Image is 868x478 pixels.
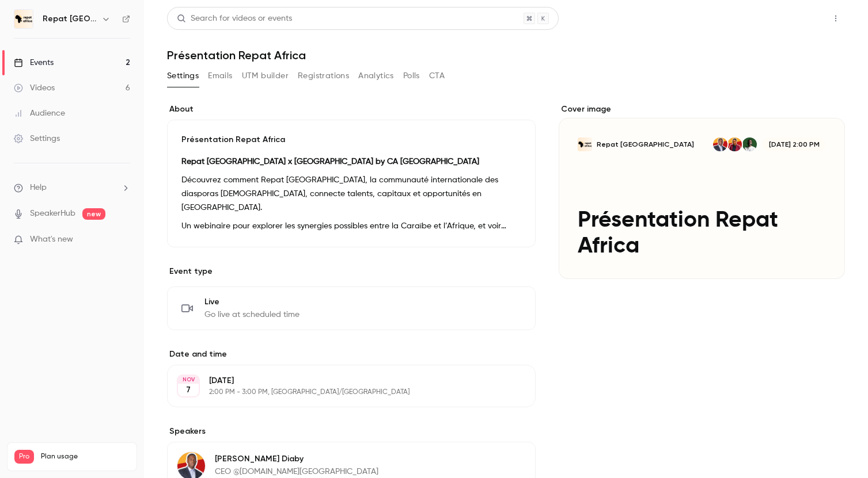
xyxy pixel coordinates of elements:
[43,13,97,25] h6: Repat [GEOGRAPHIC_DATA]
[559,104,845,279] section: Cover image
[14,57,54,68] div: Events
[181,219,521,233] p: Un webinaire pour explorer les synergies possibles entre la Caraïbe et l’Afrique, et voir comment...
[30,208,75,220] a: SpeakerHub
[14,450,34,464] span: Pro
[14,82,55,94] div: Videos
[177,13,292,25] div: Search for videos or events
[167,266,536,277] p: Event type
[178,376,199,384] div: NOV
[429,67,445,85] button: CTA
[167,48,845,62] h1: Présentation Repat Africa
[82,208,105,220] span: new
[358,67,394,85] button: Analytics
[208,67,232,85] button: Emails
[215,453,378,465] p: [PERSON_NAME] Diaby
[167,67,199,85] button: Settings
[204,309,300,320] span: Go live at scheduled time
[116,235,130,245] iframe: Noticeable Trigger
[167,104,536,115] label: About
[167,349,536,360] label: Date and time
[14,182,130,194] li: help-dropdown-opener
[298,67,349,85] button: Registrations
[403,67,420,85] button: Polls
[30,182,47,194] span: Help
[181,158,479,166] strong: Repat [GEOGRAPHIC_DATA] x [GEOGRAPHIC_DATA] by CA [GEOGRAPHIC_DATA]
[30,234,73,246] span: What's new
[41,452,130,461] span: Plan usage
[186,384,191,396] p: 7
[772,7,817,30] button: Share
[204,296,300,308] span: Live
[181,173,521,215] p: Découvrez comment Repat [GEOGRAPHIC_DATA], la communauté internationale des diasporas [DEMOGRAPHI...
[559,104,845,115] label: Cover image
[209,375,475,387] p: [DATE]
[181,134,521,146] p: Présentation Repat Africa
[215,466,378,477] p: CEO @[DOMAIN_NAME][GEOGRAPHIC_DATA]
[242,67,289,85] button: UTM builder
[14,133,60,144] div: Settings
[14,10,33,28] img: Repat Africa
[209,388,475,397] p: 2:00 PM - 3:00 PM, [GEOGRAPHIC_DATA]/[GEOGRAPHIC_DATA]
[14,108,65,119] div: Audience
[167,426,536,437] label: Speakers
